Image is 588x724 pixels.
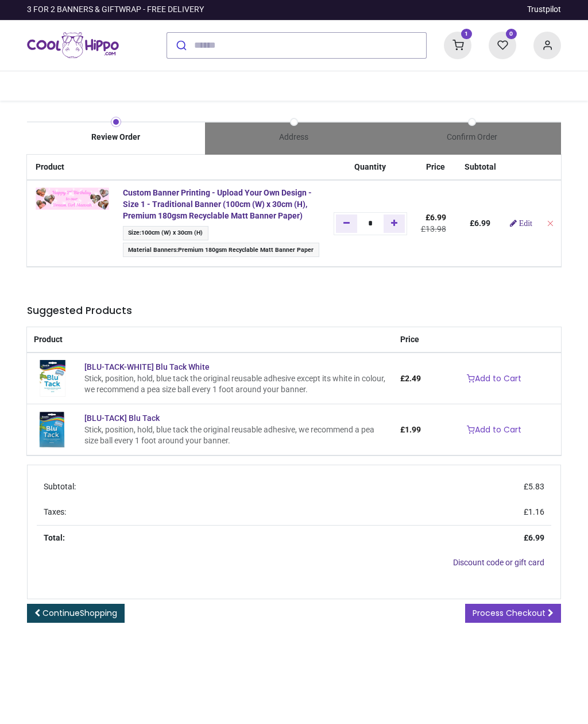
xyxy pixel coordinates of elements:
span: : [123,243,319,257]
span: Quantity [354,162,386,171]
span: : [123,226,208,240]
div: Address [205,132,383,143]
a: [BLU-TACK] Blu Tack [84,413,160,423]
sup: 0 [506,29,517,40]
button: Submit [167,33,194,58]
div: Stick, position, hold, blue tack the original reusable adhesive, we recommend a pea size ball eve... [84,424,386,447]
span: 1.16 [528,507,544,516]
th: Price [393,327,428,353]
th: Product [27,327,393,353]
th: Subtotal [458,155,503,181]
a: Remove from cart [546,219,554,228]
th: Price [414,155,458,181]
th: Product [27,155,116,181]
a: 0 [489,40,516,49]
a: [BLU-TACK] Blu Tack [34,424,71,434]
a: 1 [444,40,471,49]
a: Trustpilot [527,4,561,16]
a: Add to Cart [459,369,529,389]
span: £ [425,213,446,222]
a: Remove one [336,214,357,233]
span: 1.99 [405,425,421,434]
span: Premium 180gsm Recyclable Matt Banner Paper [178,246,314,254]
a: Edit [510,219,532,227]
h5: Suggested Products [27,304,561,318]
a: Custom Banner Printing - Upload Your Own Design - Size 1 - Traditional Banner (100cm (W) x 30cm (... [123,188,312,220]
img: Cool Hippo [27,29,119,62]
img: [BLU-TACK] Blu Tack [34,411,71,448]
a: Add one [384,214,405,233]
span: 100cm (W) x 30cm (H) [141,229,203,236]
img: D+mfxXqVsUGTAAAAAElFTkSuQmCC [36,187,109,209]
a: Logo of Cool Hippo [27,29,119,62]
a: [BLU-TACK-WHITE] Blu Tack White [34,373,71,382]
span: £ [524,482,544,491]
span: 6.99 [430,213,446,222]
del: £ [421,224,446,233]
span: Process Checkout [473,607,546,619]
div: Stick, position, hold, blue tack the original reusable adhesive except its white in colour, we re... [84,373,386,396]
strong: Total: [44,533,65,542]
span: 2.49 [405,374,421,383]
span: Material Banners [128,246,176,254]
a: Add to Cart [459,420,529,440]
div: 3 FOR 2 BANNERS & GIFTWRAP - FREE DELIVERY [27,4,204,16]
span: £ [524,507,544,516]
div: Review Order [27,132,205,143]
span: Shopping [80,607,117,619]
sup: 1 [461,29,472,40]
img: [BLU-TACK-WHITE] Blu Tack White [34,360,71,397]
a: Discount code or gift card [453,558,544,567]
span: Size [128,229,140,236]
span: 6.99 [474,219,490,228]
a: ContinueShopping [27,604,125,623]
span: £ [400,425,421,434]
span: Continue [42,607,117,619]
a: Process Checkout [465,604,561,623]
a: [BLU-TACK-WHITE] Blu Tack White [84,362,210,371]
b: £ [470,219,490,228]
td: Subtotal: [37,474,331,500]
div: Confirm Order [383,132,561,143]
span: Edit [519,219,532,227]
span: £ [400,374,421,383]
strong: £ [524,533,544,542]
td: Taxes: [37,500,331,525]
span: 13.98 [425,224,446,233]
span: 6.99 [528,533,544,542]
span: 5.83 [528,482,544,491]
